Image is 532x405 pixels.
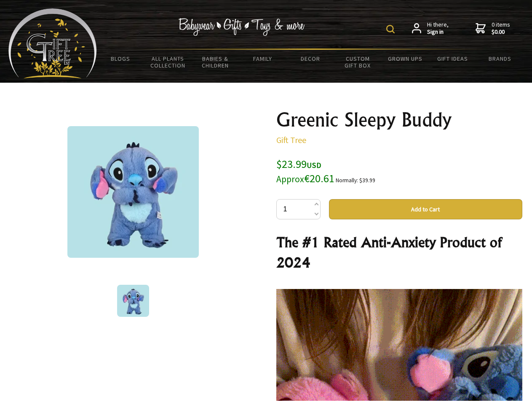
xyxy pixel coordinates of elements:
[144,50,192,74] a: All Plants Collection
[307,160,321,170] span: USD
[276,135,306,145] a: Gift Tree
[336,177,375,184] small: Normally: $39.99
[476,21,510,36] a: 0 items$0.00
[476,50,524,67] a: Brands
[429,50,476,67] a: Gift Ideas
[8,8,97,78] img: Babyware - Gifts - Toys and more...
[97,50,144,67] a: BLOGS
[286,50,334,67] a: Decor
[179,18,305,36] img: Babywear - Gifts - Toys & more
[427,21,449,36] span: Hi there,
[492,28,510,36] strong: $0.00
[386,25,395,33] img: product search
[334,50,382,74] a: Custom Gift Box
[276,157,334,185] span: $23.99 €20.61
[276,173,304,185] small: Approx
[412,21,449,36] a: Hi there,Sign in
[381,50,429,67] a: Grown Ups
[427,28,449,36] strong: Sign in
[492,21,510,36] span: 0 items
[67,126,199,258] img: Greenic Sleepy Buddy
[239,50,287,67] a: Family
[192,50,239,74] a: Babies & Children
[117,285,149,317] img: Greenic Sleepy Buddy
[329,199,522,219] button: Add to Cart
[276,234,502,271] strong: The #1 Rated Anti-Anxiety Product of 2024
[276,110,522,130] h1: Greenic Sleepy Buddy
